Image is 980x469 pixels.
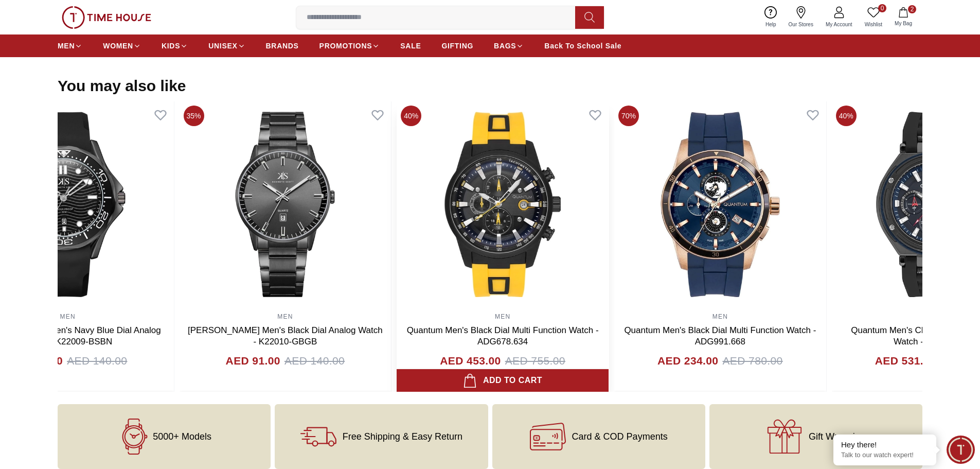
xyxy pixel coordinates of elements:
span: AED 140.00 [284,353,345,369]
span: AED 140.00 [67,353,127,369]
span: BAGS [494,41,516,51]
a: Back To School Sale [544,37,621,55]
h4: AED 531.00 [875,353,936,369]
a: Our Stores [782,4,819,30]
a: MEN [58,37,82,55]
span: UNISEX [208,41,237,51]
a: MEN [277,313,293,320]
h4: AED 453.00 [440,353,501,369]
span: BRANDS [266,41,299,51]
span: AED 755.00 [505,353,565,369]
a: MEN [495,313,510,320]
span: AED 780.00 [722,353,782,369]
span: Free Shipping & Easy Return [343,431,462,442]
a: 0Wishlist [859,4,888,30]
span: WOMEN [103,41,133,51]
a: BAGS [494,37,524,55]
span: PROMOTIONS [319,41,372,51]
span: My Account [822,21,857,28]
span: Gift Wrapping [809,431,865,442]
img: Quantum Men's Black Dial Multi Function Watch - ADG678.634 [397,101,609,307]
h4: AED 234.00 [657,353,718,369]
span: GIFTING [441,41,473,51]
span: 2 [908,5,916,13]
a: Quantum Men's Black Dial Multi Function Watch - ADG678.634 [407,325,599,346]
a: Quantum Men's Black Dial Multi Function Watch - ADG991.668 [624,325,816,346]
span: 5000+ Models [153,431,211,442]
h4: AED 91.00 [226,353,280,369]
img: ... [62,6,151,29]
span: 40% [836,106,857,126]
span: Wishlist [861,21,886,28]
span: 40% [401,106,421,126]
span: Help [761,21,780,28]
span: SALE [400,41,421,51]
div: Add to cart [463,373,542,388]
div: Hey there! [841,440,929,450]
a: Help [759,4,782,30]
span: 35% [184,106,204,126]
a: MEN [60,313,75,320]
a: KIDS [162,37,188,55]
button: Add to cart [397,369,609,392]
a: WOMEN [103,37,141,55]
img: Kenneth Scott Men's Black Dial Analog Watch - K22010-GBGB [180,101,391,307]
h2: You may also like [58,77,186,95]
span: MEN [58,41,75,51]
div: Chat Widget [947,436,975,464]
a: [PERSON_NAME] Men's Black Dial Analog Watch - K22010-GBGB [188,325,383,346]
span: Back To School Sale [544,41,621,51]
p: Talk to our watch expert! [841,451,929,460]
span: 70% [618,106,639,126]
a: BRANDS [266,37,299,55]
span: Our Stores [785,21,817,28]
button: 2My Bag [888,5,918,29]
a: MEN [712,313,728,320]
img: Quantum Men's Black Dial Multi Function Watch - ADG991.668 [614,101,826,307]
a: SALE [400,37,421,55]
span: Card & COD Payments [572,431,668,442]
a: GIFTING [441,37,473,55]
span: KIDS [162,41,180,51]
a: PROMOTIONS [319,37,380,55]
span: 0 [878,4,886,12]
span: My Bag [890,20,916,27]
a: UNISEX [208,37,245,55]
